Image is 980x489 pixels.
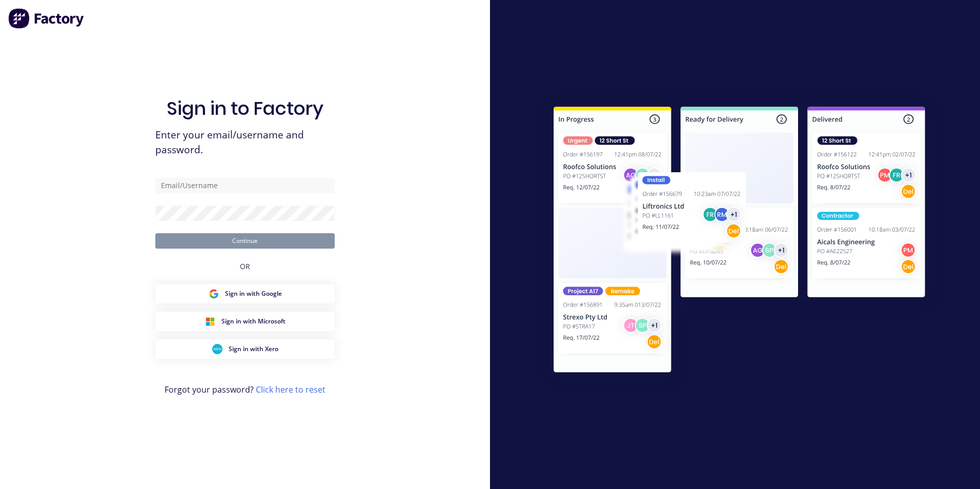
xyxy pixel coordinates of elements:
div: OR [240,249,250,284]
input: Email/Username [155,178,335,193]
button: Google Sign inSign in with Google [155,284,335,303]
img: Microsoft Sign in [205,316,215,327]
span: Enter your email/username and password. [155,128,335,157]
button: Continue [155,233,335,249]
button: Microsoft Sign inSign in with Microsoft [155,312,335,331]
a: Click here to reset [256,384,325,395]
img: Google Sign in [209,289,219,299]
img: Sign in [531,86,948,397]
span: Forgot your password? [165,383,325,396]
button: Xero Sign inSign in with Xero [155,339,335,359]
img: Xero Sign in [212,344,222,354]
img: Factory [8,8,85,29]
span: Sign in with Google [225,289,282,298]
span: Sign in with Xero [229,344,278,354]
h1: Sign in to Factory [167,97,323,119]
span: Sign in with Microsoft [221,317,285,326]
